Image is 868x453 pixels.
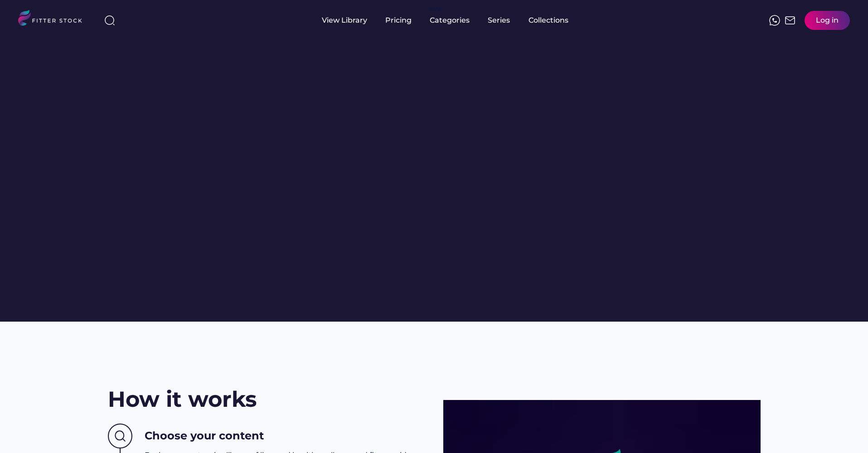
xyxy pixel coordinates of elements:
div: fvck [430,5,441,14]
div: View Library [322,15,367,25]
img: search-normal%203.svg [104,15,115,26]
img: LOGO.svg [18,10,90,29]
div: Collections [529,15,568,25]
img: Group%201000002437%20%282%29.svg [108,424,132,449]
div: Pricing [385,15,412,25]
h2: How it works [108,384,257,414]
h3: Choose your content [145,428,264,443]
div: Log in [816,15,839,25]
img: meteor-icons_whatsapp%20%281%29.svg [769,15,780,26]
div: Categories [430,15,470,25]
div: Series [488,15,510,25]
img: Frame%2051.svg [785,15,795,26]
